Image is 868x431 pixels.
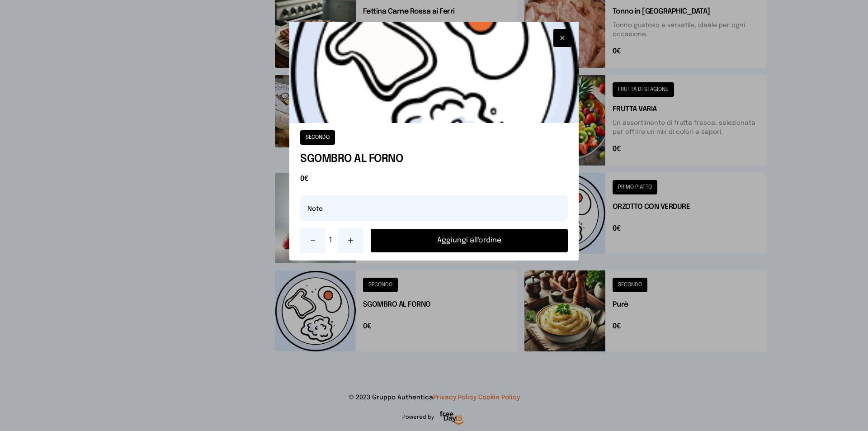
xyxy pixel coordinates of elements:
[329,235,335,246] span: 1
[300,152,568,166] h1: SGOMBRO AL FORNO
[300,174,568,185] span: 0€
[300,130,335,145] button: SECONDO
[289,22,579,123] img: placeholder-product.5564ca1.png
[371,229,568,252] button: Aggiungi all'ordine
